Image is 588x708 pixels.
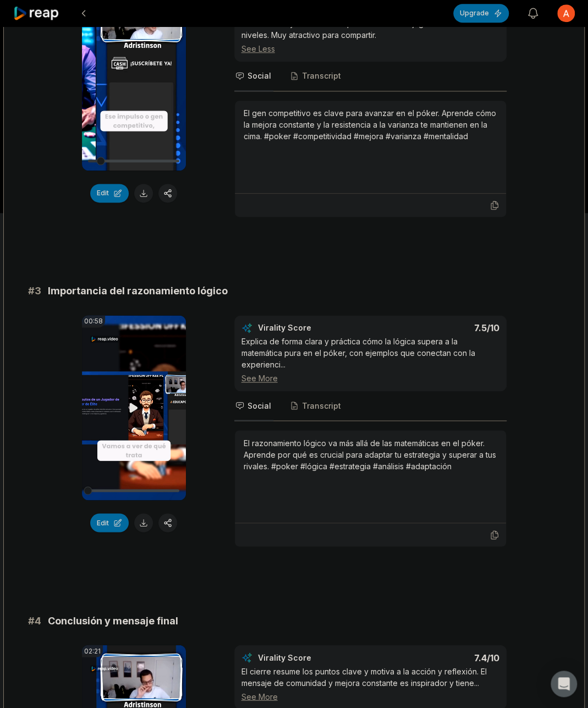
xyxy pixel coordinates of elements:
[48,283,228,299] span: Importancia del razonamiento lógico
[241,690,499,702] div: See More
[258,652,376,663] div: Virality Score
[248,400,271,411] span: Social
[82,315,186,500] video: Your browser does not support mp4 format.
[302,400,341,411] span: Transcript
[241,336,499,384] div: Explica de forma clara y práctica cómo la lógica supera a la matemática pura en el póker, con eje...
[90,513,129,532] button: Edit
[551,671,577,697] div: Open Intercom Messenger
[48,613,178,628] span: Conclusión y mensaje final
[234,62,507,91] nav: Tabs
[302,70,341,81] span: Transcript
[28,283,41,299] span: # 3
[241,665,499,702] div: El cierre resume los puntos clave y motiva a la acción y reflexión. El mensaje de comunidad y mej...
[241,372,499,384] div: See More
[90,184,129,202] button: Edit
[28,613,41,628] span: # 4
[244,107,497,142] div: El gen competitivo es clave para avanzar en el póker. Aprende cómo la mejora constante y la resis...
[381,652,499,663] div: 7.4 /10
[244,437,497,471] div: El razonamiento lógico va más allá de las matemáticas en el póker. Aprende por qué es crucial par...
[248,70,271,81] span: Social
[453,4,509,23] button: Upgrade
[241,43,499,54] div: See Less
[241,6,499,54] div: Aborda la importancia de la competitividad y la resiliencia, temas emocionales y motivadores que ...
[381,322,499,333] div: 7.5 /10
[258,322,376,333] div: Virality Score
[234,391,507,421] nav: Tabs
